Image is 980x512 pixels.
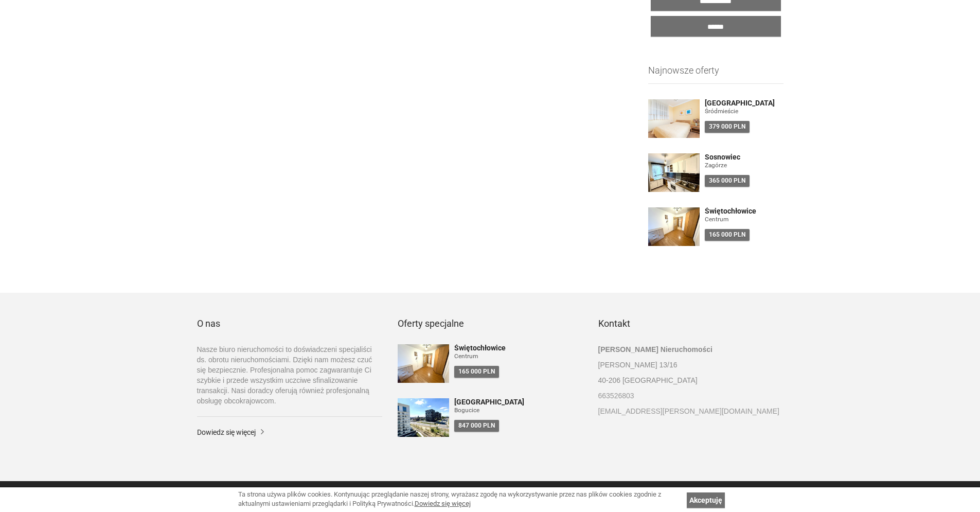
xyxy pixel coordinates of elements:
a: Świętochłowice [454,344,583,352]
a: 663526803 [598,391,783,401]
a: Świętochłowice [705,207,783,215]
figure: Centrum [454,352,583,361]
figure: Śródmieście [705,107,783,116]
h3: Najnowsze oferty [648,65,783,84]
a: Dowiedz się więcej [197,427,382,437]
figure: Centrum [705,215,783,224]
figure: Bogucice [454,406,583,415]
a: Dowiedz się więcej [415,500,471,507]
a: Akceptuję [687,492,725,508]
p: Nasze biuro nieruchomości to doświadczeni specjaliści ds. obrotu nieruchomościami. Dzięki nam moż... [197,344,382,406]
figure: Zagórze [705,161,783,170]
div: 365 000 PLN [705,175,750,187]
h3: O nas [197,319,382,329]
a: [GEOGRAPHIC_DATA] [454,398,583,406]
p: 40-206 [GEOGRAPHIC_DATA] [598,375,783,385]
h3: Kontakt [598,319,783,329]
div: 165 000 PLN [454,366,499,378]
a: Sosnowiec [705,153,783,161]
div: 847 000 PLN [454,420,499,432]
a: [EMAIL_ADDRESS][PERSON_NAME][DOMAIN_NAME] [598,406,783,416]
strong: [PERSON_NAME] Nieruchomości [598,345,712,354]
div: 165 000 PLN [705,229,750,241]
p: [PERSON_NAME] 13/16 [598,360,783,370]
div: 379 000 PLN [705,121,750,133]
h3: Oferty specjalne [398,319,583,329]
a: [GEOGRAPHIC_DATA] [705,99,783,107]
div: Ta strona używa plików cookies. Kontynuując przeglądanie naszej strony, wyrażasz zgodę na wykorzy... [238,490,682,509]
